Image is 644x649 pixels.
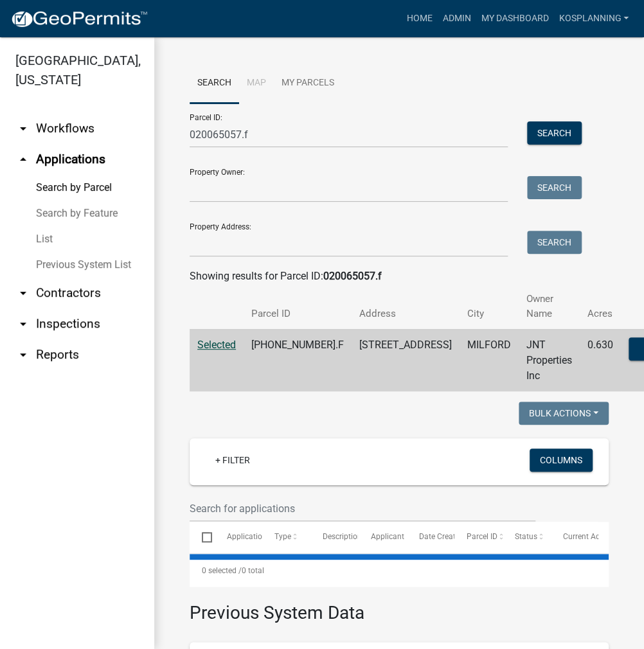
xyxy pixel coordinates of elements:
datatable-header-cell: Application Number [214,522,262,553]
datatable-header-cell: Date Created [406,522,454,553]
input: Search for applications [190,495,535,522]
a: My Parcels [274,63,342,104]
th: Parcel ID [244,284,352,329]
i: arrow_drop_down [15,316,31,332]
a: Admin [437,6,476,31]
td: MILFORD [460,329,519,391]
span: Description [323,532,362,541]
span: Parcel ID [467,532,497,541]
i: arrow_drop_up [15,152,31,167]
th: Owner Name [519,284,580,329]
span: Applicant [371,532,404,541]
span: Application Number [227,532,297,541]
strong: 020065057.f [323,270,382,282]
i: arrow_drop_down [15,285,31,301]
a: Search [190,63,239,104]
datatable-header-cell: Parcel ID [454,522,503,553]
a: + Filter [205,449,260,472]
i: arrow_drop_down [15,347,31,362]
datatable-header-cell: Select [190,522,214,553]
a: Home [401,6,437,31]
datatable-header-cell: Status [503,522,551,553]
datatable-header-cell: Description [310,522,359,553]
th: Acres [580,284,621,329]
th: City [460,284,519,329]
span: Date Created [418,532,463,541]
datatable-header-cell: Current Activity [550,522,598,553]
td: [STREET_ADDRESS] [352,329,460,391]
td: 0.630 [580,329,621,391]
a: Selected [197,339,236,351]
div: 0 total [190,555,609,587]
td: [PHONE_NUMBER].F [244,329,352,391]
a: kosplanning [553,6,634,31]
i: arrow_drop_down [15,121,31,136]
span: 0 selected / [202,566,242,575]
a: My Dashboard [476,6,553,31]
span: Type [274,532,291,541]
button: Search [527,231,582,254]
button: Search [527,121,582,145]
td: JNT Properties Inc [519,329,580,391]
button: Search [527,176,582,199]
datatable-header-cell: Applicant [358,522,406,553]
div: Showing results for Parcel ID: [190,269,609,284]
button: Columns [530,449,593,472]
th: Address [352,284,460,329]
span: Status [515,532,537,541]
span: Current Activity [562,532,616,541]
h3: Previous System Data [190,587,609,627]
button: Bulk Actions [519,402,609,425]
datatable-header-cell: Type [262,522,310,553]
